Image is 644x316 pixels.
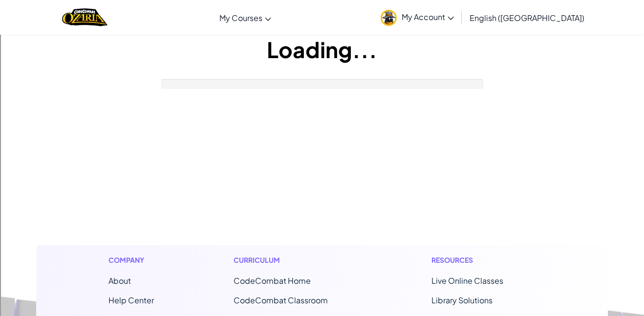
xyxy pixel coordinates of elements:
[465,4,589,31] a: English ([GEOGRAPHIC_DATA])
[470,13,584,23] span: English ([GEOGRAPHIC_DATA])
[219,13,262,23] span: My Courses
[215,4,276,31] a: My Courses
[381,10,397,26] img: avatar
[402,12,454,22] span: My Account
[62,7,107,27] a: Ozaria by CodeCombat logo
[376,2,459,33] a: My Account
[62,7,107,27] img: Home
